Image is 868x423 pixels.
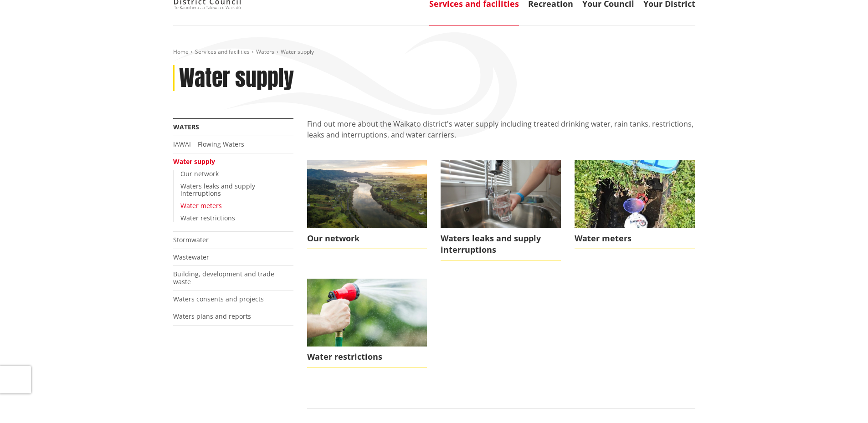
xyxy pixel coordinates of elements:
a: Waters consents and projects [173,295,264,303]
a: Water restrictions [180,214,235,222]
img: water restriction [307,279,427,346]
a: Waters leaks and supply interruptions [441,160,561,260]
a: Waters [256,48,274,56]
a: Water meters [180,201,222,210]
a: Our network [307,160,427,249]
a: IAWAI – Flowing Waters [173,140,244,148]
a: Wastewater [173,253,209,261]
img: Waikato Te Awa [307,160,427,228]
a: Home [173,48,189,56]
a: Waters [173,122,199,131]
span: Water restrictions [307,347,427,367]
iframe: Messenger Launcher [826,385,859,418]
img: water meter [575,160,695,228]
a: Waters plans and reports [173,312,251,321]
a: Services and facilities [195,48,250,56]
span: Our network [307,228,427,249]
a: Our network [180,169,219,178]
p: Find out more about the Waikato district's water supply including treated drinking water, rain ta... [307,118,695,151]
span: Water supply [281,48,314,56]
a: Water restrictions [307,279,427,367]
a: Waters leaks and supply interruptions [180,182,255,198]
img: water image [441,160,561,228]
a: Water meters [575,160,695,249]
h1: Water supply [179,65,294,92]
a: Stormwater [173,235,209,244]
a: Building, development and trade waste [173,270,274,286]
span: Waters leaks and supply interruptions [441,228,561,260]
nav: breadcrumb [173,48,695,56]
span: Water meters [575,228,695,249]
a: Water supply [173,157,215,166]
